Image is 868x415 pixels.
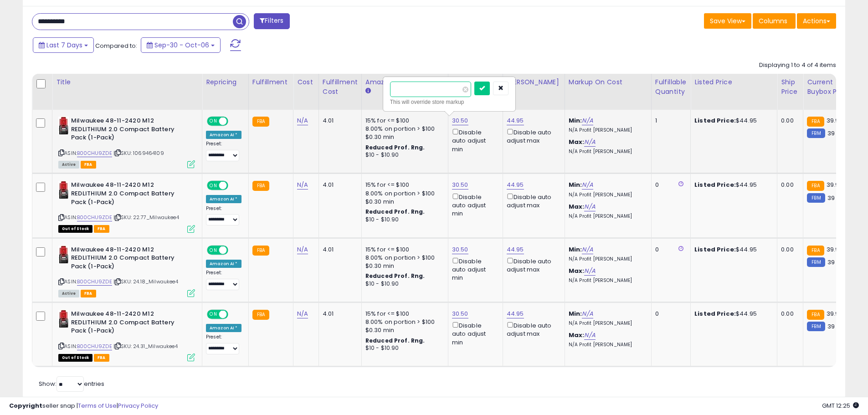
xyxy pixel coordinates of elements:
[46,41,82,50] span: Last 7 Days
[569,256,644,262] p: N/A Profit [PERSON_NAME]
[365,117,441,125] div: 15% for <= $100
[33,37,94,53] button: Last 7 Days
[208,311,219,318] span: ON
[113,343,178,350] span: | SKU: 24.31_Milwaukee4
[58,354,92,362] span: All listings that are currently out of stock and unavailable for purchase on Amazon
[58,225,92,233] span: All listings that are currently out of stock and unavailable for purchase on Amazon
[365,190,441,198] div: 8.00% on portion > $100
[365,272,425,280] b: Reduced Prof. Rng.
[694,245,736,254] b: Listed Price:
[58,117,69,135] img: 418P63BzDHL._SL40_.jpg
[694,309,736,318] b: Listed Price:
[365,133,441,141] div: $0.30 min
[365,143,425,151] b: Reduced Prof. Rng.
[822,401,859,410] span: 2025-10-14 12:25 GMT
[9,402,158,410] div: seller snap | |
[94,354,109,362] span: FBA
[365,337,425,344] b: Reduced Prof. Rng.
[694,116,736,125] b: Listed Price:
[807,193,825,203] small: FBM
[569,180,582,189] b: Min:
[58,117,195,167] div: ASIN:
[807,128,825,138] small: FBM
[781,310,796,318] div: 0.00
[569,331,585,339] b: Max:
[365,181,441,189] div: 15% for <= $100
[227,182,241,190] span: OFF
[81,161,96,169] span: FBA
[365,310,441,318] div: 15% for <= $100
[365,262,441,270] div: $0.30 min
[252,246,269,256] small: FBA
[208,118,219,125] span: ON
[807,310,824,320] small: FBA
[807,257,825,267] small: FBM
[71,246,182,273] b: Milwaukee 48-11-2420 M12 REDLITHIUM 2.0 Compact Battery Pack (1-Pack)
[797,13,836,29] button: Actions
[206,334,241,354] div: Preset:
[452,180,468,190] a: 30.50
[704,13,751,29] button: Save View
[827,194,835,202] span: 39
[452,320,496,347] div: Disable auto adjust min
[323,181,354,189] div: 4.01
[781,77,799,97] div: Ship Price
[807,77,854,97] div: Current Buybox Price
[569,116,582,125] b: Min:
[323,117,354,125] div: 4.01
[655,117,683,125] div: 1
[827,245,843,254] span: 39.95
[507,116,524,125] a: 44.95
[77,343,112,350] a: B00CHU9ZDE
[569,138,585,146] b: Max:
[297,309,308,318] a: N/A
[252,77,289,87] div: Fulfillment
[297,180,308,190] a: N/A
[569,192,644,198] p: N/A Profit [PERSON_NAME]
[206,270,241,290] div: Preset:
[113,278,178,285] span: | SKU: 24.18_Milwaukee4
[781,246,796,254] div: 0.00
[365,216,441,224] div: $10 - $10.90
[9,401,42,410] strong: Copyright
[807,246,824,256] small: FBA
[569,127,644,133] p: N/A Profit [PERSON_NAME]
[81,290,96,297] span: FBA
[365,87,371,95] small: Amazon Fees.
[297,77,315,87] div: Cost
[227,246,241,254] span: OFF
[507,192,558,210] div: Disable auto adjust max
[56,77,198,87] div: Title
[58,290,79,297] span: All listings currently available for purchase on Amazon
[781,181,796,189] div: 0.00
[208,182,219,190] span: ON
[39,379,104,388] span: Show: entries
[582,309,593,318] a: N/A
[206,324,241,332] div: Amazon AI *
[655,246,683,254] div: 0
[323,77,358,97] div: Fulfillment Cost
[206,205,241,226] div: Preset:
[206,195,241,203] div: Amazon AI *
[365,246,441,254] div: 15% for <= $100
[77,214,112,221] a: B00CHU9ZDE
[58,161,79,169] span: All listings currently available for purchase on Amazon
[584,266,595,276] a: N/A
[58,310,69,328] img: 418P63BzDHL._SL40_.jpg
[781,117,796,125] div: 0.00
[58,181,195,231] div: ASIN:
[452,192,496,218] div: Disable auto adjust min
[365,151,441,159] div: $10 - $10.90
[365,318,441,326] div: 8.00% on portion > $100
[365,198,441,206] div: $0.30 min
[694,310,770,318] div: $44.95
[58,246,195,296] div: ASIN:
[252,181,269,191] small: FBA
[206,141,241,161] div: Preset:
[365,208,425,215] b: Reduced Prof. Rng.
[569,149,644,155] p: N/A Profit [PERSON_NAME]
[113,149,164,157] span: | SKU: 1069464109
[507,256,558,274] div: Disable auto adjust max
[694,246,770,254] div: $44.95
[827,309,843,318] span: 39.95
